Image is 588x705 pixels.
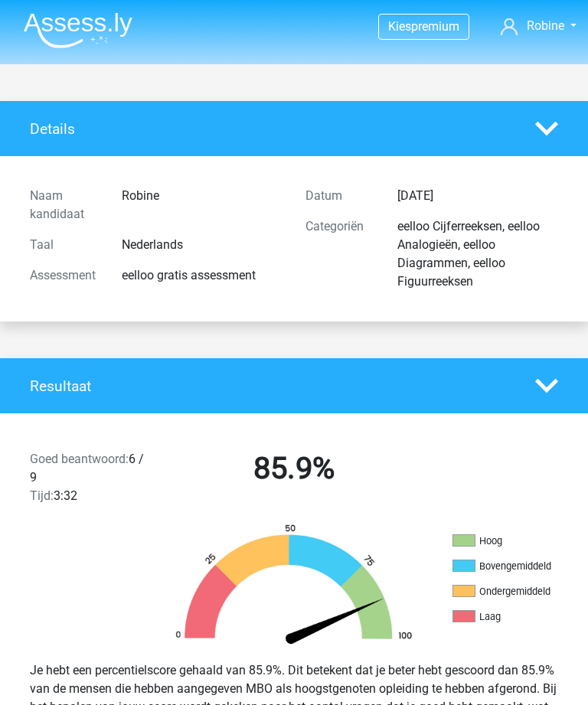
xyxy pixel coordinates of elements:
div: 6 / 9 3:32 [18,450,156,505]
div: Naam kandidaat [18,187,110,224]
div: Assessment [18,266,110,285]
div: eelloo gratis assessment [110,266,294,285]
img: 86.bedef3011a2e.png [158,524,430,649]
span: Tijd: [30,488,54,503]
div: eelloo Cijferreeksen, eelloo Analogieën, eelloo Diagrammen, eelloo Figuurreeksen [386,217,570,291]
a: Robine [501,17,577,35]
h4: Details [30,120,512,138]
img: Assessly [24,12,132,48]
h4: Resultaat [30,377,512,395]
span: Robine [527,18,564,33]
div: Taal [18,236,110,254]
div: [DATE] [386,187,570,205]
span: Kies [388,19,411,34]
div: Categoriën [294,217,386,291]
div: Robine [110,187,294,224]
div: Nederlands [110,236,294,254]
div: Datum [294,187,386,205]
a: Kiespremium [379,16,469,37]
span: premium [411,19,459,34]
h2: 85.9% [168,450,420,487]
span: Goed beantwoord: [30,452,129,466]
